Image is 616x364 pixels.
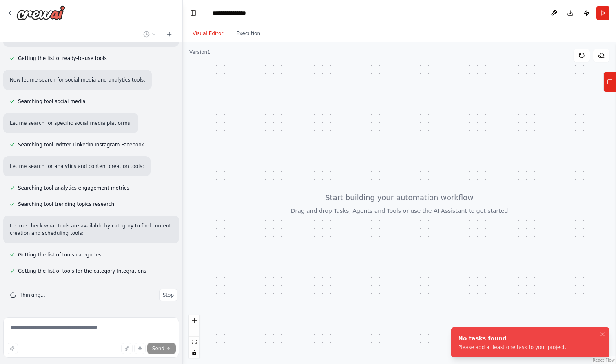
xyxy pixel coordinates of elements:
button: Stop [159,289,177,301]
nav: breadcrumb [213,9,255,17]
button: Start a new chat [163,29,176,39]
button: toggle interactivity [189,347,199,358]
span: Getting the list of tools for the category Integrations [18,268,146,274]
span: Getting the list of ready-to-use tools [18,55,107,62]
button: Improve this prompt [7,343,18,354]
button: Hide left sidebar [188,7,199,19]
span: Stop [163,292,174,298]
p: Let me check what tools are available by category to find content creation and scheduling tools: [10,222,173,237]
span: Searching tool trending topics research [18,201,114,207]
button: Send [147,343,176,354]
div: React Flow controls [189,315,199,358]
div: No tasks found [458,334,566,342]
div: Version 1 [189,49,211,55]
span: Searching tool Twitter LinkedIn Instagram Facebook [18,141,144,148]
p: Now let me search for social media and analytics tools: [10,76,145,84]
button: Switch to previous chat [140,29,160,39]
button: fit view [189,337,199,347]
span: Send [152,345,164,352]
div: Please add at least one task to your project. [458,344,566,351]
button: zoom in [189,315,199,326]
p: Let me search for analytics and content creation tools: [10,163,144,170]
span: Searching tool analytics engagement metrics [18,185,129,191]
p: Let me search for specific social media platforms: [10,119,132,127]
span: Thinking... [20,292,45,298]
span: Getting the list of tools categories [18,251,101,258]
img: Logo [16,5,65,20]
button: Upload files [121,343,133,354]
button: Execution [230,25,267,42]
button: Visual Editor [186,25,230,42]
button: Click to speak your automation idea [134,343,146,354]
button: zoom out [189,326,199,337]
span: Searching tool social media [18,98,86,105]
